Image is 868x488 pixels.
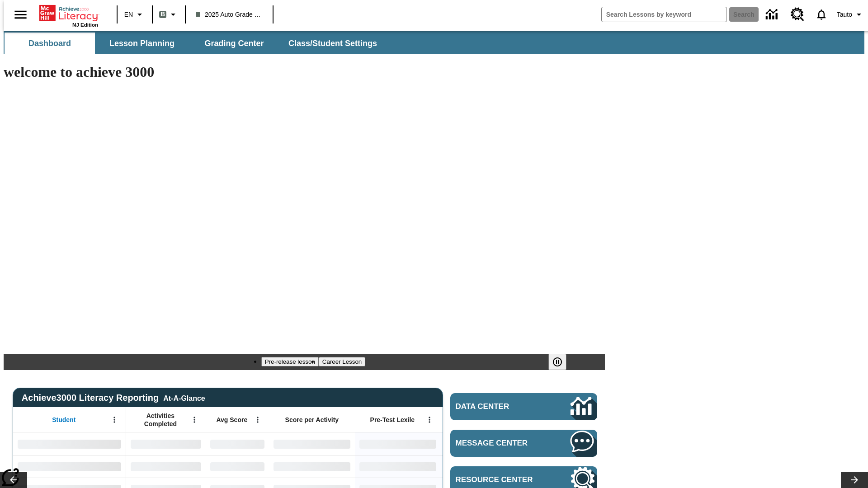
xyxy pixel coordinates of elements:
[126,432,206,455] div: No Data,
[456,439,543,448] span: Message Center
[450,393,597,420] a: Data Center
[837,10,852,19] span: Tauto
[109,38,175,49] span: Lesson Planning
[548,354,576,370] div: Pause
[163,393,205,403] div: At-A-Glance
[126,455,206,478] div: No Data,
[548,354,566,370] button: Pause
[124,10,133,19] span: EN
[72,22,98,28] span: NJ Edition
[602,7,726,22] input: search field
[160,9,165,20] span: B
[319,357,365,366] button: Slide 2 Career Lesson
[22,393,205,403] span: Achieve3000 Literacy Reporting
[188,413,201,427] button: Open Menu
[52,416,75,424] span: Student
[251,413,264,427] button: Open Menu
[4,31,864,54] div: SubNavbar
[841,472,868,488] button: Lesson carousel, Next
[423,413,436,427] button: Open Menu
[97,33,187,54] button: Lesson Planning
[456,402,540,411] span: Data Center
[833,6,868,23] button: Profile/Settings
[261,357,319,366] button: Slide 1 Pre-release lesson
[281,33,384,54] button: Class/Student Settings
[456,475,543,484] span: Resource Center
[4,33,385,54] div: SubNavbar
[810,3,833,26] a: Notifications
[39,4,98,22] a: Home
[785,2,810,27] a: Resource Center, Will open in new tab
[4,64,605,80] h1: welcome to achieve 3000
[450,430,597,457] a: Message Center
[285,416,339,424] span: Score per Activity
[196,10,263,19] span: 2025 Auto Grade 1 B
[131,412,190,428] span: Activities Completed
[189,33,279,54] button: Grading Center
[120,6,149,23] button: Language: EN, Select a language
[216,416,247,424] span: Avg Score
[206,455,269,478] div: No Data,
[204,38,264,49] span: Grading Center
[5,33,95,54] button: Dashboard
[39,3,98,28] div: Home
[108,413,121,427] button: Open Menu
[28,38,71,49] span: Dashboard
[206,432,269,455] div: No Data,
[288,38,377,49] span: Class/Student Settings
[7,1,34,28] button: Open side menu
[370,416,415,424] span: Pre-Test Lexile
[156,6,182,23] button: Boost Class color is gray green. Change class color
[760,2,785,27] a: Data Center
